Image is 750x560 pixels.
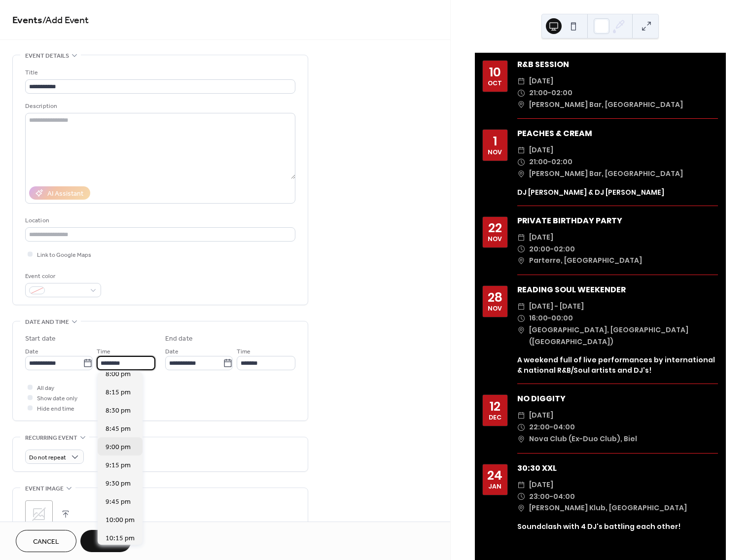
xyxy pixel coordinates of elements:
[25,317,69,327] span: Date and time
[25,68,293,78] div: Title
[517,410,525,421] div: ​
[517,355,718,376] div: A weekend full of live performances by international & national R&B/Soul artists and DJ's!
[37,393,77,404] span: Show date only
[106,406,131,416] span: 8:30 pm
[529,433,637,445] span: Nova Club (Ex-Duo Club), Biel
[517,284,718,296] div: READING SOUL WEEKENDER
[25,51,69,61] span: Event details
[517,59,718,70] div: R&B SESSION
[529,491,550,503] span: 23:00
[106,424,131,434] span: 8:45 pm
[529,301,584,313] span: [DATE] - [DATE]
[517,324,525,336] div: ​
[25,500,53,528] div: ;
[517,301,525,313] div: ​
[529,313,548,324] span: 16:00
[25,334,56,344] div: Start date
[529,144,553,156] span: [DATE]
[165,334,193,344] div: End date
[517,156,525,168] div: ​
[165,347,179,357] span: Date
[551,313,573,324] span: 00:00
[489,66,501,78] div: 10
[553,491,575,503] span: 04:00
[488,149,502,156] div: Nov
[517,75,525,87] div: ​
[517,232,525,244] div: ​
[106,497,131,507] span: 9:45 pm
[16,530,76,552] button: Cancel
[529,156,548,168] span: 21:00
[550,491,553,503] span: -
[25,347,38,357] span: Date
[554,244,575,255] span: 02:00
[529,168,683,180] span: [PERSON_NAME] Bar, [GEOGRAPHIC_DATA]
[488,484,501,490] div: Jan
[553,421,575,433] span: 04:00
[25,271,99,281] div: Event color
[493,135,497,147] div: 1
[529,75,553,87] span: [DATE]
[517,393,718,405] div: NO DIGGITY
[488,80,502,87] div: Oct
[517,255,525,267] div: ​
[106,369,131,380] span: 8:00 pm
[106,460,131,471] span: 9:15 pm
[42,11,89,30] span: / Add Event
[25,215,293,226] div: Location
[517,433,525,445] div: ​
[487,469,502,482] div: 24
[517,168,525,180] div: ​
[517,522,718,532] div: Soundclash with 4 DJ's battling each other!
[529,244,550,255] span: 20:00
[37,383,54,393] span: All day
[517,99,525,111] div: ​
[237,347,250,357] span: Time
[517,491,525,503] div: ​
[12,11,42,30] a: Events
[551,156,572,168] span: 02:00
[489,415,501,421] div: Dec
[517,479,525,491] div: ​
[37,250,91,260] span: Link to Google Maps
[25,484,64,494] span: Event image
[517,462,718,474] div: 30:30 XXL
[529,255,642,267] span: Parterre, [GEOGRAPHIC_DATA]
[106,442,131,453] span: 9:00 pm
[517,144,525,156] div: ​
[80,530,131,552] button: Save
[488,291,502,304] div: 28
[529,324,718,348] span: [GEOGRAPHIC_DATA], [GEOGRAPHIC_DATA] ([GEOGRAPHIC_DATA])
[529,502,687,514] span: [PERSON_NAME] Klub, [GEOGRAPHIC_DATA]
[490,400,500,413] div: 12
[550,244,554,255] span: -
[33,537,59,547] span: Cancel
[106,387,131,398] span: 8:15 pm
[529,479,553,491] span: [DATE]
[548,87,551,99] span: -
[106,479,131,489] span: 9:30 pm
[106,515,135,525] span: 10:00 pm
[97,347,110,357] span: Time
[517,87,525,99] div: ​
[29,452,66,463] span: Do not repeat
[548,313,551,324] span: -
[529,232,553,244] span: [DATE]
[25,433,77,443] span: Recurring event
[517,187,718,198] div: DJ [PERSON_NAME] & DJ [PERSON_NAME]
[488,222,502,234] div: 22
[529,99,683,111] span: [PERSON_NAME] Bar, [GEOGRAPHIC_DATA]
[106,533,135,544] span: 10:15 pm
[548,156,551,168] span: -
[517,421,525,433] div: ​
[529,410,553,421] span: [DATE]
[517,244,525,255] div: ​
[517,128,718,140] div: PEACHES & CREAM
[551,87,572,99] span: 02:00
[550,421,553,433] span: -
[488,236,502,243] div: Nov
[517,215,718,227] div: PRIVATE BIRTHDAY PARTY
[529,421,550,433] span: 22:00
[529,87,548,99] span: 21:00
